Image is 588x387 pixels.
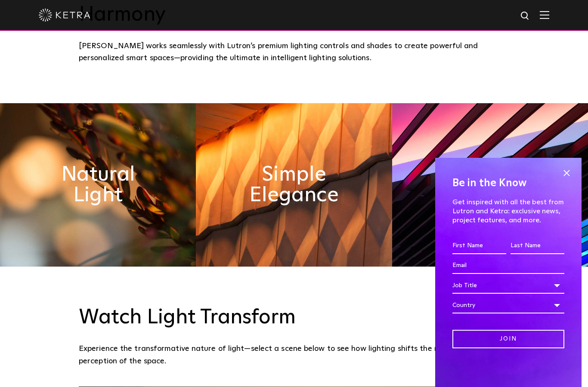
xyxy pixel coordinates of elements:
[511,238,564,254] input: Last Name
[452,277,564,294] div: Job Title
[452,198,564,224] p: Get inspired with all the best from Lutron and Ketra: exclusive news, project features, and more.
[540,11,549,19] img: Hamburger%20Nav.svg
[452,258,564,274] input: Email
[392,103,588,267] img: flexible_timeless_ketra
[452,330,564,348] input: Join
[452,238,506,254] input: First Name
[39,9,90,21] img: ketra-logo-2019-white
[79,343,505,367] p: Experience the transformative nature of light—select a scene below to see how lighting shifts the...
[79,305,509,330] h3: Watch Light Transform
[196,103,392,267] img: simple_elegance
[452,175,564,191] h4: Be in the Know
[452,297,564,313] div: Country
[245,164,343,206] h2: Simple Elegance
[49,164,147,206] h2: Natural Light
[520,11,531,21] img: search icon
[79,40,509,64] div: [PERSON_NAME] works seamlessly with Lutron’s premium lighting controls and shades to create power...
